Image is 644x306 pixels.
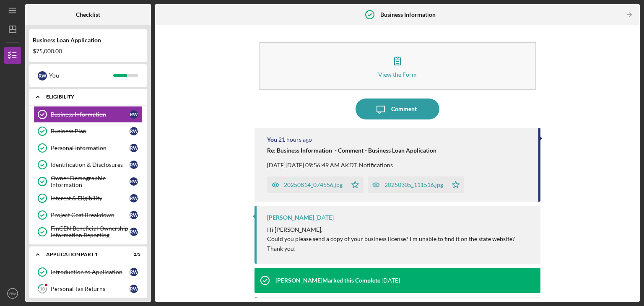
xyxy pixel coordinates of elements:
[267,161,436,170] p: [DATE][DATE] 09:56:49 AM AKDT, Notifications
[267,136,277,143] div: You
[130,127,138,135] div: R W
[315,214,334,221] time: 2025-09-29 17:56
[267,234,515,244] p: Could you please send a copy of your business license? I'm unable to find it on the state website?
[130,194,138,202] div: R W
[38,71,47,80] div: R W
[378,71,417,78] div: View the Form
[130,268,138,276] div: R W
[130,110,138,119] div: R W
[51,111,130,118] div: Business Information
[130,144,138,152] div: R W
[130,161,138,169] div: R W
[34,123,143,140] a: Business PlanRW
[34,190,143,207] a: Interest & EligibilityRW
[51,269,130,275] div: Introduction to Application
[130,228,138,236] div: R W
[40,286,45,292] tspan: 10
[33,48,143,54] div: $75,000.00
[51,128,130,135] div: Business Plan
[34,106,143,123] a: Business InformationRW
[46,94,136,99] div: Eligibility
[382,277,400,284] time: 2025-09-08 20:21
[391,99,417,119] div: Comment
[46,252,119,257] div: Application Part 1
[34,280,143,297] a: 10Personal Tax ReturnsRW
[267,244,515,253] p: Thank you!
[51,195,130,202] div: Interest & Eligibility
[51,161,130,168] div: Identification & Disclosures
[76,11,100,18] b: Checklist
[267,147,436,154] strong: Re: Business Information - Comment - Business Loan Application
[34,264,143,280] a: Introduction to ApplicationRW
[368,176,464,193] button: 20250305_111516.jpg
[130,211,138,219] div: R W
[4,285,21,302] button: RW
[34,140,143,156] a: Personal InformationRW
[278,136,312,143] time: 2025-09-29 21:27
[384,182,443,188] div: 20250305_111516.jpg
[33,37,143,44] div: Business Loan Application
[267,176,364,193] button: 20250814_074556.jpg
[130,177,138,186] div: R W
[51,175,130,188] div: Owner Demographic Information
[130,285,138,293] div: R W
[284,182,343,188] div: 20250814_074556.jpg
[259,42,536,90] button: View the Form
[356,99,439,119] button: Comment
[275,277,380,284] div: [PERSON_NAME] Marked this Complete
[34,223,143,240] a: FinCEN Beneficial Ownership Information ReportingRW
[51,225,130,239] div: FinCEN Beneficial Ownership Information Reporting
[51,285,130,292] div: Personal Tax Returns
[34,173,143,190] a: Owner Demographic InformationRW
[34,207,143,223] a: Project Cost BreakdownRW
[267,214,314,221] div: [PERSON_NAME]
[380,11,436,18] b: Business Information
[34,156,143,173] a: Identification & DisclosuresRW
[267,225,515,234] p: Hi [PERSON_NAME],
[49,68,113,83] div: You
[51,145,130,151] div: Personal Information
[125,252,140,257] div: 2 / 3
[51,212,130,218] div: Project Cost Breakdown
[9,291,16,296] text: RW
